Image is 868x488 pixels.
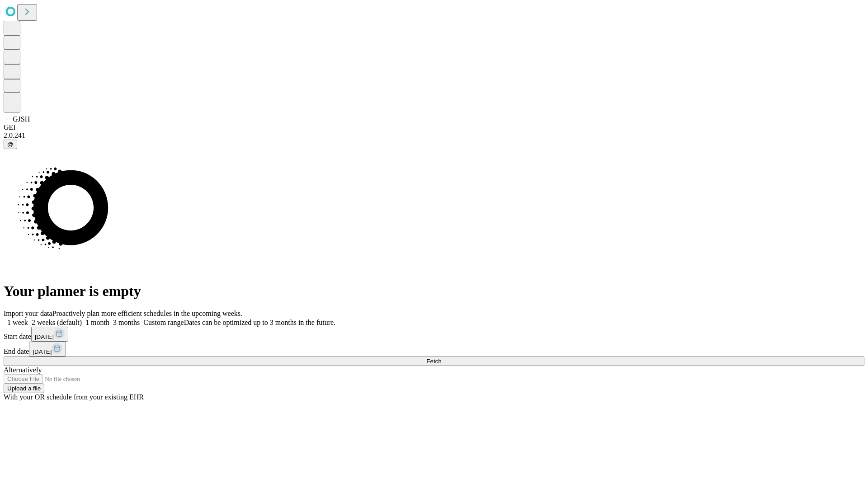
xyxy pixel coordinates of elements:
span: With your OR schedule from your existing EHR [4,393,144,401]
span: Import your data [4,310,52,317]
button: @ [4,140,17,149]
span: GJSH [13,115,30,123]
span: 1 week [7,319,28,326]
span: 1 month [85,319,109,326]
button: [DATE] [31,327,68,342]
span: Alternatively [4,366,42,374]
span: 3 months [113,319,140,326]
span: [DATE] [35,333,54,340]
button: Fetch [4,357,864,366]
span: [DATE] [33,348,52,355]
button: [DATE] [29,342,66,357]
span: Dates can be optimized up to 3 months in the future. [184,319,335,326]
div: 2.0.241 [4,131,864,140]
div: End date [4,342,864,357]
span: 2 weeks (default) [32,319,82,326]
span: @ [7,141,14,148]
div: GEI [4,123,864,131]
h1: Your planner is empty [4,283,864,300]
span: Custom range [143,319,184,326]
div: Start date [4,327,864,342]
button: Upload a file [4,384,44,393]
span: Fetch [426,358,441,365]
span: Proactively plan more efficient schedules in the upcoming weeks. [52,310,242,317]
